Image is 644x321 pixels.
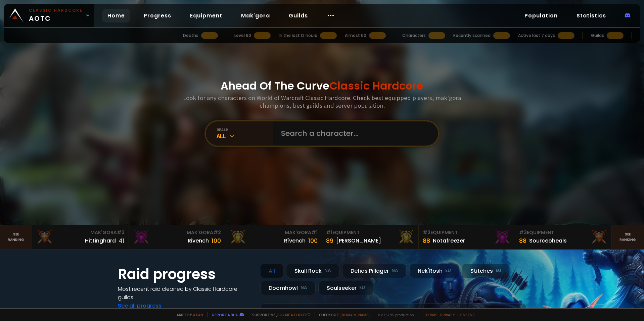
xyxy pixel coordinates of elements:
div: Equipment [519,229,607,236]
small: EU [496,267,501,274]
div: Nek'Rosh [409,264,459,278]
a: Equipment [185,9,228,22]
a: #2Equipment88Notafreezer [419,225,515,249]
a: Statistics [571,9,611,22]
div: Rivench [188,236,209,245]
div: Active last 7 days [518,33,555,39]
div: In the last 12 hours [279,33,317,39]
span: # 3 [519,229,527,236]
span: Support me, [248,312,311,317]
div: Doomhowl [260,281,316,295]
span: # 2 [423,229,430,236]
a: #1Equipment89[PERSON_NAME] [322,225,419,249]
a: a fan [193,312,203,317]
a: #3Equipment88Sourceoheals [515,225,612,249]
h4: Most recent raid cleaned by Classic Hardcore guilds [118,285,252,302]
span: v. d752d5 - production [374,312,414,317]
span: # 1 [326,229,332,236]
small: EU [359,284,365,291]
a: Mak'Gora#2Rivench100 [129,225,226,249]
a: [DOMAIN_NAME] [340,312,370,317]
div: [PERSON_NAME] [336,236,381,245]
div: Level 60 [234,33,251,39]
div: Equipment [326,229,414,236]
a: Buy me a coffee [277,312,311,317]
a: Home [102,9,130,22]
div: Soulseeker [318,281,373,295]
h1: Ahead Of The Curve [221,78,423,94]
div: Almost 60 [345,33,366,39]
div: 88 [423,236,430,245]
span: # 2 [213,229,221,236]
div: Mak'Gora [229,229,318,236]
div: realm [217,127,273,132]
span: # 1 [311,229,318,236]
div: All [217,132,273,140]
div: Notafreezer [433,236,465,245]
small: NA [301,284,307,291]
small: NA [324,267,331,274]
div: Defias Pillager [342,264,407,278]
div: 100 [308,236,318,245]
div: Equipment [423,229,511,236]
div: All [260,264,283,278]
div: Mak'Gora [133,229,221,236]
a: Mak'Gora#3Hittinghard41 [32,225,129,249]
span: Checkout [315,312,370,317]
a: [DATE]zgpetri on godDefias Pillager8 /90 [260,303,526,321]
div: Characters [402,33,426,39]
span: Classic Hardcore [329,78,423,93]
a: See all progress [118,302,162,310]
div: Deaths [183,33,198,39]
div: Hittinghard [85,236,116,245]
small: NA [392,267,398,274]
div: Recently scanned [453,33,491,39]
a: Population [519,9,563,22]
a: Mak'gora [236,9,275,22]
div: 41 [119,236,125,245]
input: Search a character... [277,121,430,146]
a: Privacy [440,312,455,317]
span: AOTC [29,7,83,23]
a: Report a bug [212,312,238,317]
small: EU [445,267,451,274]
div: Stitches [462,264,510,278]
h1: Raid progress [118,264,252,285]
a: Progress [138,9,177,22]
span: # 3 [117,229,125,236]
div: Sourceoheals [529,236,567,245]
div: 100 [212,236,221,245]
a: Consent [457,312,475,317]
a: Seeranking [612,225,644,249]
span: Made by [173,312,203,317]
a: Guilds [283,9,313,22]
a: Terms [425,312,438,317]
a: Classic HardcoreAOTC [4,4,94,27]
a: Mak'Gora#1Rîvench100 [225,225,322,249]
div: 88 [519,236,526,245]
small: Classic Hardcore [29,7,83,13]
h3: Look for any characters on World of Warcraft Classic Hardcore. Check best equipped players, mak'g... [180,94,464,109]
div: Mak'Gora [36,229,125,236]
div: Rîvench [284,236,306,245]
div: Guilds [591,33,604,39]
div: 89 [326,236,333,245]
div: Skull Rock [286,264,339,278]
